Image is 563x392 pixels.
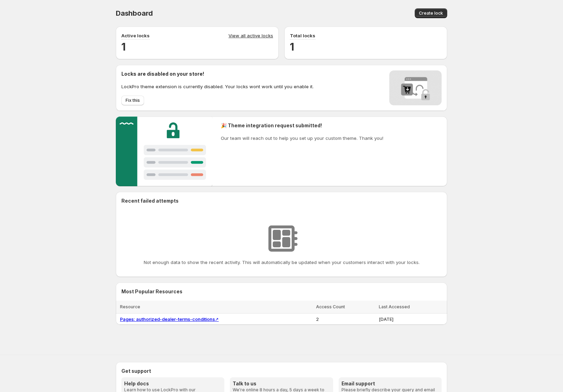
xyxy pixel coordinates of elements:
h2: 1 [290,40,442,54]
p: Total locks [290,32,315,39]
h2: Most Popular Resources [121,288,442,295]
p: Active locks [121,32,150,39]
span: Resource [120,304,140,309]
h2: 1 [121,40,273,54]
button: Create lock [415,8,447,18]
h3: Email support [341,380,439,387]
span: Last Accessed [379,304,410,309]
p: LockPro theme extension is currently disabled. Your locks wont work until you enable it. [121,83,314,90]
td: 2 [314,314,376,325]
img: Customer support [116,116,212,186]
h2: Get support [121,368,442,375]
p: Not enough data to show the recent activity. This will automatically be updated when your custome... [144,259,420,266]
span: [DATE] [379,316,393,322]
p: Our team will reach out to help you set up your custom theme. Thank you! [221,135,383,142]
img: No resources found [264,221,299,256]
span: Dashboard [116,9,153,17]
h3: Talk to us [233,380,330,387]
a: View all active locks [228,32,273,40]
h3: Help docs [124,380,222,387]
img: Locks disabled [389,70,442,105]
h2: 🎉 Theme integration request submitted! [221,122,383,129]
h2: Recent failed attempts [121,197,179,204]
span: Access Count [316,304,345,309]
a: Pages: authorized-dealer-terms-conditions↗ [120,316,219,322]
span: Fix this [126,98,140,103]
span: Create lock [419,10,443,16]
button: Fix this [121,96,144,105]
h2: Locks are disabled on your store! [121,70,314,77]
